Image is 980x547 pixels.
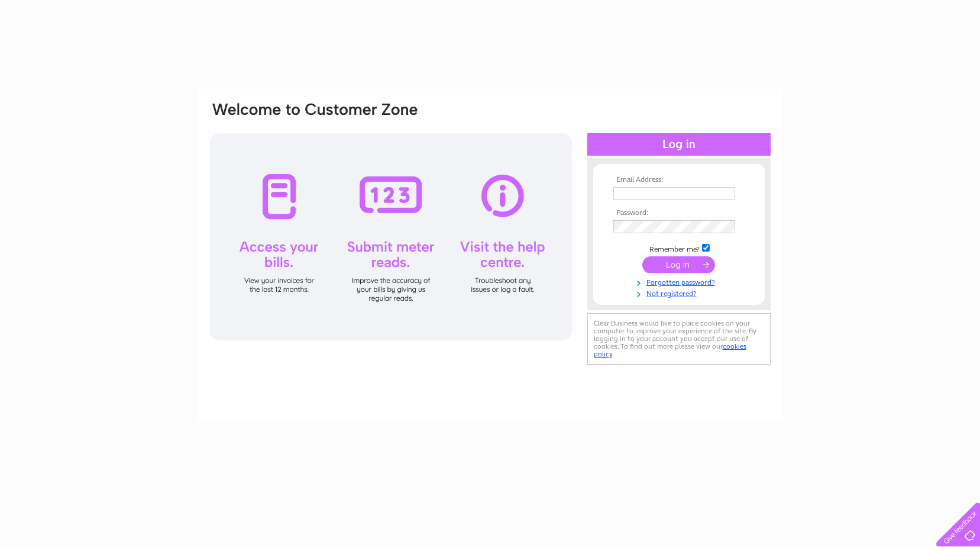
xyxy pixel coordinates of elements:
[613,287,748,298] a: Not registered?
[610,176,748,184] th: Email Address:
[610,209,748,217] th: Password:
[610,242,748,254] td: Remember me?
[594,342,746,358] a: cookies policy
[613,276,748,287] a: Forgotten password?
[642,256,715,273] input: Submit
[587,313,771,365] div: Clear Business would like to place cookies on your computer to improve your experience of the sit...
